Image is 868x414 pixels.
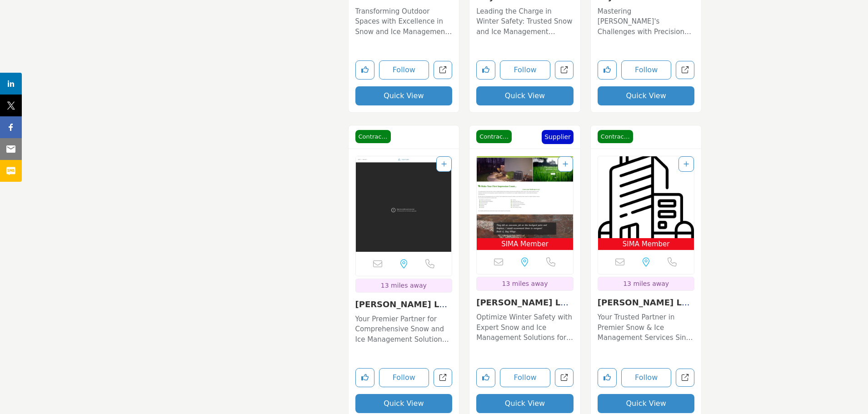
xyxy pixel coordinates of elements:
[355,6,453,37] p: Transforming Outdoor Spaces with Excellence in Snow and Ice Management Since [DATE] Since [DATE],...
[476,310,574,343] a: Optimize Winter Safety with Expert Snow and Ice Management Solutions for Northeast [US_STATE] Thi...
[476,6,574,37] p: Leading the Charge in Winter Safety: Trusted Snow and Ice Management Solutions for Over 35 Years ...
[598,312,695,343] p: Your Trusted Partner in Premier Snow & Ice Management Services Since [DATE]. Founded in [DATE], t...
[479,239,571,249] span: SIMA Member
[598,298,695,308] h3: Hietala Lawn Maintenance, Inc.
[476,86,574,105] button: Quick View
[476,4,574,37] a: Leading the Charge in Winter Safety: Trusted Snow and Ice Management Solutions for Over 35 Years ...
[355,299,451,319] a: [PERSON_NAME] Landscape Gro...
[355,4,453,37] a: Transforming Outdoor Spaces with Excellence in Snow and Ice Management Since [DATE] Since [DATE],...
[477,156,573,250] a: Open Listing in new tab
[598,298,690,317] a: [PERSON_NAME] Lawn Mainten...
[355,86,453,105] button: Quick View
[441,160,447,168] a: Add To List
[355,394,453,413] button: Quick View
[621,368,672,387] button: Follow
[500,368,550,387] button: Follow
[476,60,495,80] button: Like listing
[598,60,617,80] button: Like listing
[563,160,568,168] a: Add To List
[600,239,693,249] span: SIMA Member
[355,299,453,309] h3: Asturi Landscape Group
[379,368,429,387] button: Follow
[476,298,574,308] h3: Kern Landscaping Inc
[598,86,695,105] button: Quick View
[555,61,574,80] a: Open city-of-avon in new tab
[477,156,573,238] img: Kern Landscaping Inc
[476,312,574,343] p: Optimize Winter Safety with Expert Snow and Ice Management Solutions for Northeast [US_STATE] Thi...
[355,368,374,387] button: Like listing
[598,368,617,387] button: Like listing
[676,369,694,387] a: Open hietala-lawn-maintenance-inc in new tab
[621,60,672,80] button: Follow
[598,6,695,37] p: Mastering [PERSON_NAME]'s Challenges with Precision and Care Established in [DATE], this company ...
[355,314,453,345] p: Your Premier Partner for Comprehensive Snow and Ice Management Solutions [PERSON_NAME] Landscape ...
[598,156,694,250] a: Open Listing in new tab
[598,394,695,413] button: Quick View
[500,60,550,80] button: Follow
[555,369,574,387] a: Open kern-landscaping-inc in new tab
[356,156,452,252] a: Open Listing in new tab
[434,369,452,387] a: Open asturi-landscape-group in new tab
[355,130,391,144] span: Contractor
[683,160,689,168] a: Add To List
[476,368,495,387] button: Like listing
[502,280,548,287] span: 13 miles away
[623,280,669,287] span: 13 miles away
[476,298,572,317] a: [PERSON_NAME] Landscaping Inc...
[434,61,452,80] a: Open turf-world-co in new tab
[381,282,427,289] span: 13 miles away
[598,156,694,238] img: Hietala Lawn Maintenance, Inc.
[476,130,512,144] span: Contractor
[544,132,571,142] p: Supplier
[676,61,694,80] a: Open sajovie-brothers-landscaping in new tab
[379,60,429,80] button: Follow
[355,60,374,80] button: Like listing
[356,156,452,252] img: Asturi Landscape Group
[476,394,574,413] button: Quick View
[598,310,695,343] a: Your Trusted Partner in Premier Snow & Ice Management Services Since [DATE]. Founded in [DATE], t...
[598,4,695,37] a: Mastering [PERSON_NAME]'s Challenges with Precision and Care Established in [DATE], this company ...
[598,130,633,144] span: Contractor
[355,312,453,345] a: Your Premier Partner for Comprehensive Snow and Ice Management Solutions [PERSON_NAME] Landscape ...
